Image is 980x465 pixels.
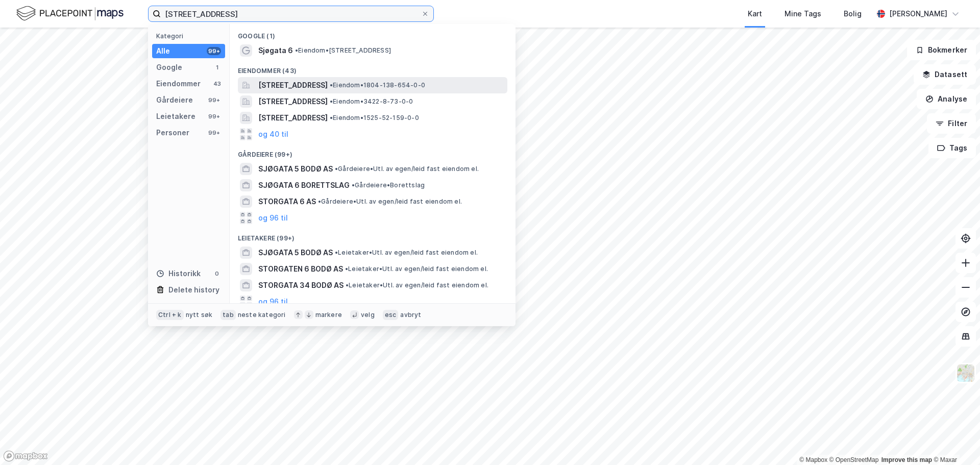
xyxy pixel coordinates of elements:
[220,310,236,320] div: tab
[330,81,425,89] span: Eiendom • 1804-138-654-0-0
[330,97,413,106] span: Eiendom • 3422-8-73-0-0
[156,110,195,123] div: Leietakere
[345,265,488,273] span: Leietaker • Utl. av egen/leid fast eiendom el.
[928,138,976,158] button: Tags
[917,89,976,109] button: Analyse
[258,95,328,108] span: [STREET_ADDRESS]
[186,311,213,319] div: nytt søk
[207,96,221,104] div: 99+
[230,59,516,77] div: Eiendommer (43)
[335,249,478,257] span: Leietaker • Utl. av egen/leid fast eiendom el.
[258,163,333,175] span: SJØGATA 5 BODØ AS
[335,249,338,256] span: •
[361,311,375,319] div: velg
[156,127,189,139] div: Personer
[230,226,516,244] div: Leietakere (99+)
[213,63,221,71] div: 1
[258,79,328,91] span: [STREET_ADDRESS]
[258,128,288,140] button: og 40 til
[258,279,344,291] span: STORGATA 34 BODØ AS
[258,112,328,124] span: [STREET_ADDRESS]
[799,456,827,463] a: Mapbox
[258,212,288,224] button: og 96 til
[258,263,343,275] span: STORGATEN 6 BODØ AS
[156,45,170,57] div: Alle
[352,181,425,189] span: Gårdeiere • Borettslag
[258,44,293,57] span: Sjøgata 6
[213,80,221,88] div: 43
[258,179,350,191] span: SJØGATA 6 BORETTSLAG
[929,416,980,465] div: Chatt-widget
[207,129,221,137] div: 99+
[295,46,298,54] span: •
[335,165,479,173] span: Gårdeiere • Utl. av egen/leid fast eiendom el.
[258,247,333,259] span: SJØGATA 5 BODØ AS
[156,61,182,74] div: Google
[383,310,399,320] div: esc
[295,46,391,55] span: Eiendom • [STREET_ADDRESS]
[156,310,184,320] div: Ctrl + k
[230,142,516,161] div: Gårdeiere (99+)
[168,284,219,296] div: Delete history
[927,113,976,134] button: Filter
[330,97,333,105] span: •
[16,5,124,22] img: logo.f888ab2527a4732fd821a326f86c7f29.svg
[346,281,488,289] span: Leietaker • Utl. av egen/leid fast eiendom el.
[352,181,355,189] span: •
[330,114,333,121] span: •
[748,8,762,20] div: Kart
[207,112,221,120] div: 99+
[929,416,980,465] iframe: Chat Widget
[238,311,286,319] div: neste kategori
[161,6,421,21] input: Søk på adresse, matrikkel, gårdeiere, leietakere eller personer
[230,24,516,42] div: Google (1)
[345,265,348,273] span: •
[330,114,419,122] span: Eiendom • 1525-52-159-0-0
[785,8,821,20] div: Mine Tags
[330,81,333,89] span: •
[315,311,342,319] div: markere
[156,94,193,106] div: Gårdeiere
[400,311,421,319] div: avbryt
[318,198,462,206] span: Gårdeiere • Utl. av egen/leid fast eiendom el.
[335,165,338,173] span: •
[213,270,221,278] div: 0
[258,296,288,308] button: og 96 til
[881,456,932,463] a: Improve this map
[907,40,976,60] button: Bokmerker
[156,267,201,280] div: Historikk
[156,78,201,90] div: Eiendommer
[914,64,976,85] button: Datasett
[844,8,862,20] div: Bolig
[318,198,321,205] span: •
[829,456,879,463] a: OpenStreetMap
[346,281,349,289] span: •
[207,47,221,55] div: 99+
[956,363,975,383] img: Z
[3,450,48,462] a: Mapbox homepage
[258,195,316,208] span: STORGATA 6 AS
[156,32,225,40] div: Kategori
[889,8,947,20] div: [PERSON_NAME]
